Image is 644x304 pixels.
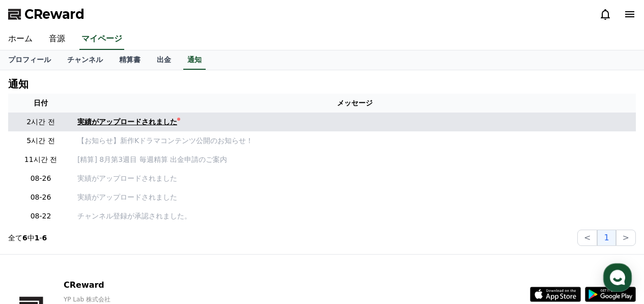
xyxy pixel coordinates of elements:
[42,234,47,242] strong: 6
[12,117,69,127] p: 2시간 전
[35,234,40,242] strong: 1
[111,50,149,70] a: 精算書
[131,219,195,245] a: 設定
[67,219,131,245] a: チャット
[12,211,69,222] p: 08-22
[157,235,170,243] span: 設定
[26,235,44,243] span: ホーム
[24,6,85,22] span: CReward
[87,235,111,243] span: チャット
[8,233,47,243] p: 全て 中 -
[8,78,29,90] h4: 通知
[64,295,211,303] p: YP Lab 株式会社
[12,192,69,203] p: 08-26
[149,50,179,70] a: 出金
[8,94,73,113] th: 日付
[597,230,615,246] button: 1
[77,192,632,203] a: 実績がアップロードされました
[59,50,111,70] a: チャンネル
[77,173,632,184] a: 実績がアップロードされました
[77,117,632,127] a: 実績がアップロードされました
[12,135,69,146] p: 5시간 전
[577,230,597,246] button: <
[8,6,85,22] a: CReward
[79,29,124,50] a: マイページ
[77,211,632,222] p: チャンネル登録が承認されました。
[77,117,177,127] div: 実績がアップロードされました
[616,230,636,246] button: >
[41,29,73,50] a: 音源
[64,279,211,291] p: CReward
[77,135,632,146] a: 【お知らせ】新作Kドラマコンテンツ公開のお知らせ！
[73,94,636,113] th: メッセージ
[3,219,67,245] a: ホーム
[12,154,69,165] p: 11시간 전
[183,50,206,70] a: 通知
[77,154,632,165] a: [精算] 8月第3週目 毎週精算 出金申請のご案内
[12,173,69,184] p: 08-26
[22,234,27,242] strong: 6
